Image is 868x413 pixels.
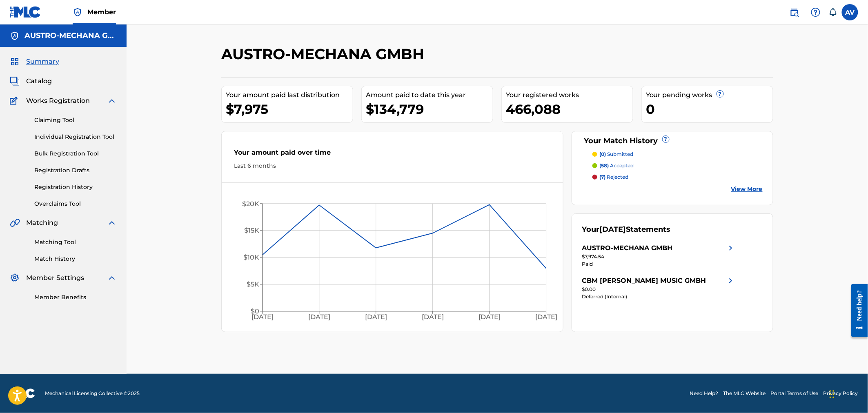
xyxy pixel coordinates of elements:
[34,238,117,246] a: Matching Tool
[226,100,353,118] div: $7,975
[34,133,117,141] a: Individual Registration Tool
[506,100,633,118] div: 466,088
[34,166,117,175] a: Registration Drafts
[251,313,274,321] tspan: [DATE]
[582,243,736,268] a: AUSTRO-MECHANA GMBHright chevron icon$7,974.54Paid
[823,390,858,397] a: Privacy Policy
[34,149,117,158] a: Bulk Registration Tool
[107,96,117,106] img: expand
[10,389,35,398] img: logo
[829,8,837,16] div: Notifications
[366,90,493,100] div: Amount paid to date this year
[10,31,20,41] img: Accounts
[582,276,736,300] a: CBM [PERSON_NAME] MUSIC GMBHright chevron icon$0.00Deferred (Internal)
[251,308,259,315] tspan: $0
[26,218,58,228] span: Matching
[808,4,824,20] div: Help
[243,254,259,262] tspan: $10K
[731,185,763,193] a: View More
[592,173,763,181] a: (7) rejected
[842,4,858,20] div: User Menu
[87,7,116,17] span: Member
[506,90,633,100] div: Your registered works
[582,276,706,286] div: CBM [PERSON_NAME] MUSIC GMBH
[582,260,736,268] div: Paid
[10,57,20,67] img: Summary
[26,96,90,106] span: Works Registration
[247,281,259,289] tspan: $5K
[308,313,330,321] tspan: [DATE]
[10,6,41,18] img: MLC Logo
[10,76,52,86] a: CatalogCatalog
[34,293,117,302] a: Member Benefits
[221,45,428,63] h2: AUSTRO-MECHANA GMBH
[73,7,82,17] img: Top Rightsholder
[10,57,59,67] a: SummarySummary
[600,162,634,169] p: accepted
[10,96,20,106] img: Works Registration
[582,243,673,253] div: AUSTRO-MECHANA GMBH
[366,100,493,118] div: $134,779
[646,100,773,118] div: 0
[234,148,551,162] div: Your amount paid over time
[717,91,723,97] span: ?
[34,116,117,124] a: Claiming Tool
[479,313,501,321] tspan: [DATE]
[365,313,387,321] tspan: [DATE]
[107,273,117,283] img: expand
[600,225,626,234] span: [DATE]
[45,390,140,397] span: Mechanical Licensing Collective © 2025
[10,218,20,228] img: Matching
[592,151,763,158] a: (0) submitted
[10,273,20,283] img: Member Settings
[771,390,819,397] a: Portal Terms of Use
[26,76,52,86] span: Catalog
[690,390,719,397] a: Need Help?
[600,174,606,180] span: (7)
[726,276,736,286] img: right chevron icon
[26,273,84,283] span: Member Settings
[582,293,736,300] div: Deferred (Internal)
[600,151,606,157] span: (0)
[790,7,799,17] img: search
[34,200,117,208] a: Overclaims Tool
[600,151,634,158] p: submitted
[827,374,868,413] div: Chat-Widget
[26,57,59,67] span: Summary
[845,278,868,343] iframe: Resource Center
[600,173,629,181] p: rejected
[242,200,259,208] tspan: $20K
[582,253,736,260] div: $7,974.54
[830,382,835,406] div: Ziehen
[34,255,117,263] a: Match History
[582,224,671,235] div: Your Statements
[107,218,117,228] img: expand
[663,136,669,142] span: ?
[34,183,117,191] a: Registration History
[600,162,609,169] span: (58)
[582,286,736,293] div: $0.00
[646,90,773,100] div: Your pending works
[234,162,551,170] div: Last 6 months
[723,390,766,397] a: The MLC Website
[592,162,763,169] a: (58) accepted
[24,31,117,40] h5: AUSTRO-MECHANA GMBH
[535,313,557,321] tspan: [DATE]
[422,313,444,321] tspan: [DATE]
[10,76,20,86] img: Catalog
[827,374,868,413] iframe: Chat Widget
[726,243,736,253] img: right chevron icon
[811,7,821,17] img: help
[226,90,353,100] div: Your amount paid last distribution
[244,227,259,235] tspan: $15K
[786,4,803,20] a: Public Search
[582,135,763,147] div: Your Match History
